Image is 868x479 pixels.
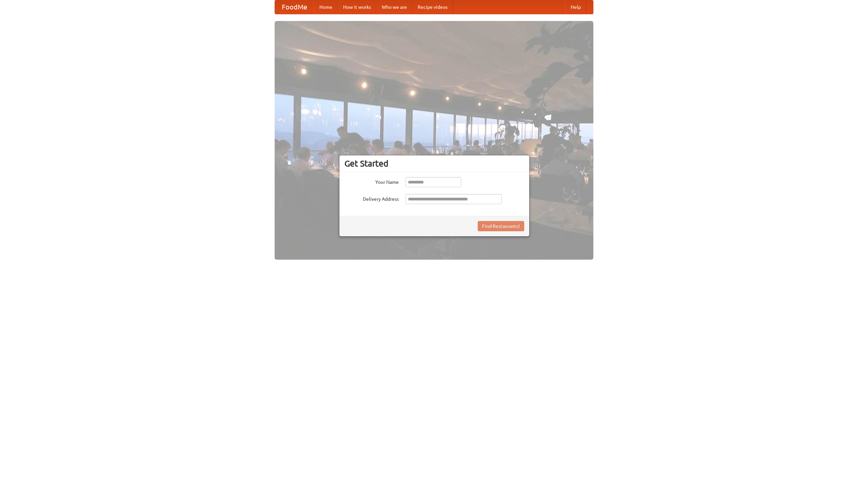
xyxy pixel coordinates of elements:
a: FoodMe [275,0,314,14]
h3: Get Started [344,158,524,169]
a: Recipe videos [412,0,453,14]
a: How it works [338,0,376,14]
button: Find Restaurants! [478,221,524,231]
a: Home [314,0,338,14]
a: Help [565,0,586,14]
label: Delivery Address [344,194,399,202]
label: Your Name [344,177,399,186]
a: Who we are [376,0,412,14]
